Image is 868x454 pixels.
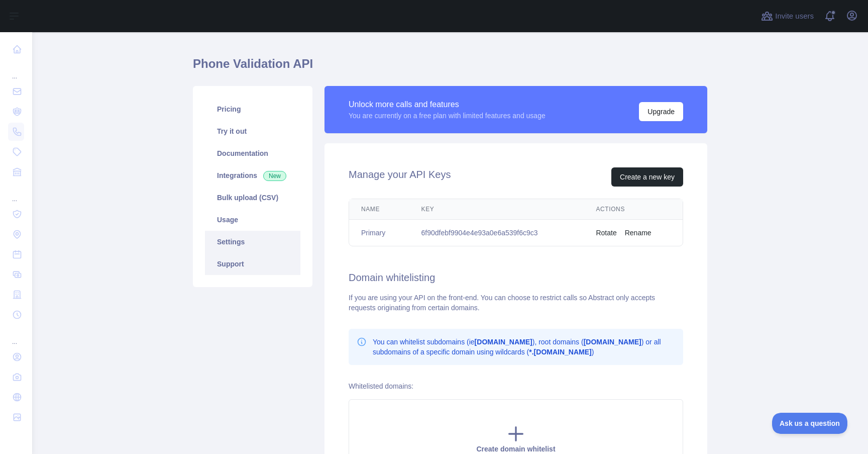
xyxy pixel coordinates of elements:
[349,199,409,220] th: Name
[475,338,532,346] b: [DOMAIN_NAME]
[205,98,300,120] a: Pricing
[373,337,675,357] p: You can whitelist subdomains (ie ), root domains ( ) or all subdomains of a specific domain using...
[409,199,584,220] th: Key
[349,167,451,187] h2: Manage your API Keys
[205,253,300,275] a: Support
[596,228,616,238] button: Rotate
[584,199,683,220] th: Actions
[205,187,300,209] a: Bulk upload (CSV)
[8,60,24,80] div: ...
[529,348,591,356] b: *.[DOMAIN_NAME]
[349,270,683,285] h2: Domain whitelisting
[409,220,584,246] td: 6f90dfebf9904e4e93a0e6a539f6c9c3
[611,167,683,187] button: Create a new key
[759,8,816,24] button: Invite users
[205,120,300,142] a: Try it out
[476,445,555,453] span: Create domain whitelist
[349,111,546,121] div: You are currently on a free plan with limited features and usage
[349,382,413,390] label: Whitelisted domains:
[263,171,286,181] span: New
[625,228,652,238] button: Rename
[349,99,546,111] div: Unlock more calls and features
[584,338,641,346] b: [DOMAIN_NAME]
[8,326,24,346] div: ...
[193,56,707,80] h1: Phone Validation API
[775,11,814,22] span: Invite users
[205,142,300,164] a: Documentation
[205,164,300,187] a: Integrations New
[639,102,683,121] button: Upgrade
[772,413,848,434] iframe: Toggle Customer Support
[205,209,300,231] a: Usage
[8,183,24,203] div: ...
[349,293,683,313] div: If you are using your API on the front-end. You can choose to restrict calls so Abstract only acc...
[205,231,300,253] a: Settings
[349,220,409,246] td: Primary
